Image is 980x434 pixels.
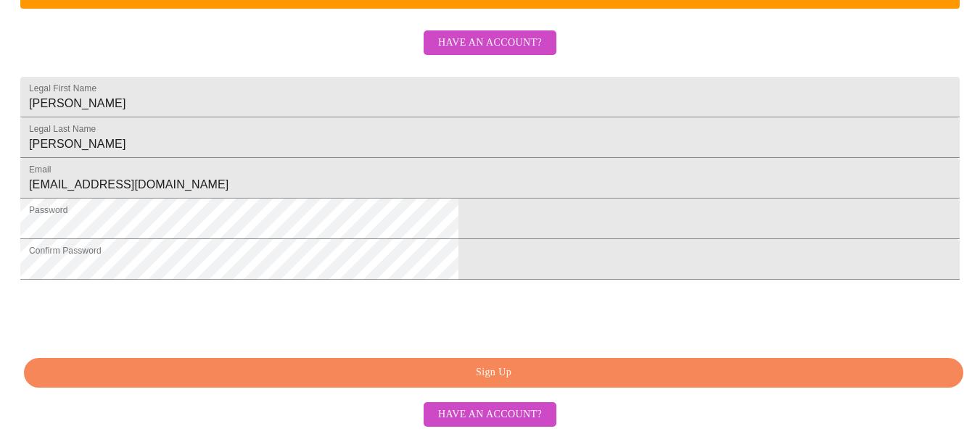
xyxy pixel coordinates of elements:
[41,364,947,382] span: Sign Up
[420,46,560,59] a: Have an account?
[438,34,542,52] span: Have an account?
[424,30,556,56] button: Have an account?
[438,406,542,424] span: Have an account?
[420,407,560,420] a: Have an account?
[24,358,963,388] button: Sign Up
[20,287,241,343] iframe: reCAPTCHA
[424,402,556,427] button: Have an account?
